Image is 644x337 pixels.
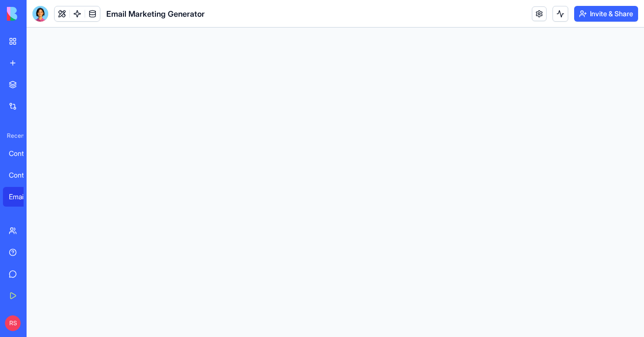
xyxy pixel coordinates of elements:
[3,144,42,163] a: Content Calendar Genius
[9,170,36,180] div: Content Calendar Genius
[7,7,68,21] img: logo
[3,165,42,185] a: Content Calendar Genius
[3,132,24,140] span: Recent
[574,6,638,22] button: Invite & Share
[9,192,36,202] div: Email Marketing Generator
[106,8,205,20] span: Email Marketing Generator
[3,187,42,207] a: Email Marketing Generator
[5,315,21,331] span: RS
[9,149,36,158] div: Content Calendar Genius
